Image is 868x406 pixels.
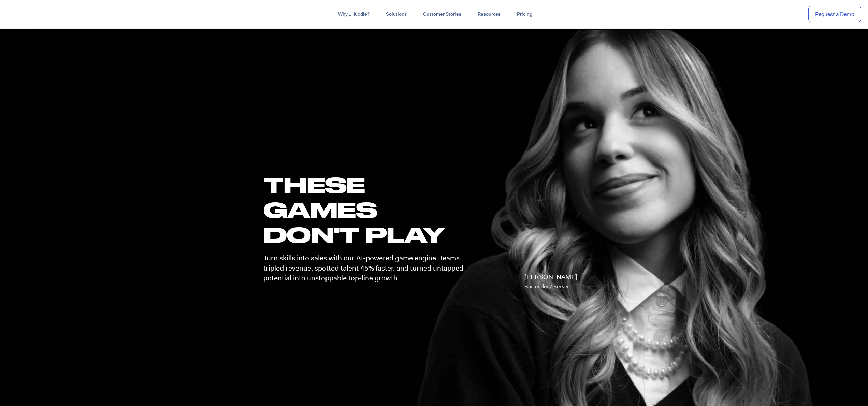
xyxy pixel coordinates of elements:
p: Turn skills into sales with our AI-powered game engine. Teams tripled revenue, spotted talent 45%... [263,253,469,283]
h1: these GAMES DON'T PLAY [263,172,469,247]
span: Bartender / Server [524,283,569,290]
a: Solutions [378,8,415,20]
a: Customer Stories [415,8,469,20]
a: Why 1Huddle? [330,8,378,20]
a: Resources [469,8,509,20]
p: [PERSON_NAME] [524,272,577,291]
img: ... [7,8,56,20]
a: Request a Demo [808,6,861,23]
a: Pricing [509,8,540,20]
